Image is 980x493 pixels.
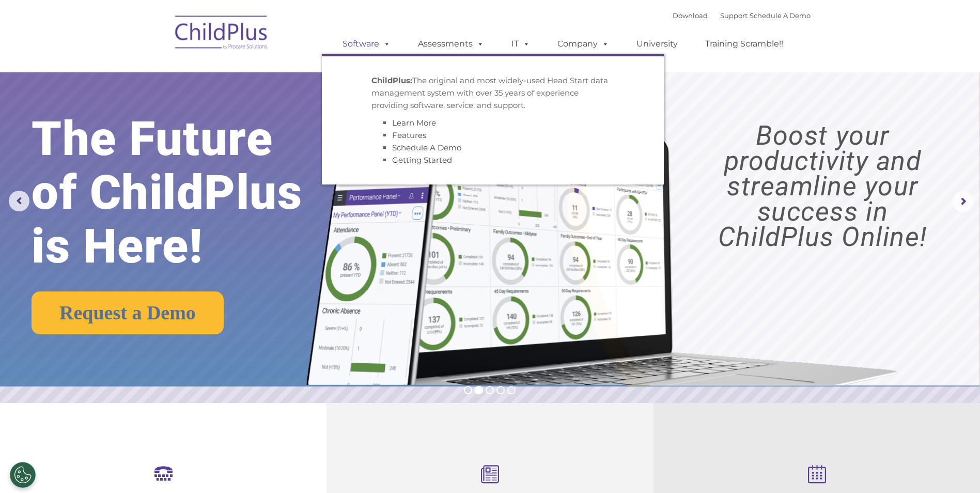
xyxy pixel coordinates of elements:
a: Support [720,11,748,20]
span: Last name [144,68,175,76]
font: | [673,11,811,20]
a: Learn More [392,118,436,128]
a: Features [392,130,426,140]
iframe: Chat Widget [811,381,980,493]
a: Company [547,34,619,54]
span: Phone number [144,111,188,118]
a: Assessments [408,34,494,54]
rs-layer: Boost your productivity and streamline your success in ChildPlus Online! [677,123,968,250]
p: The original and most widely-used Head Start data management system with over 35 years of experie... [371,74,614,112]
a: Download [673,11,708,20]
a: Software [332,34,401,54]
a: Getting Started [392,155,452,165]
a: IT [501,34,540,54]
a: University [626,34,688,54]
a: Training Scramble!! [695,34,794,54]
a: Schedule A Demo [392,143,461,152]
a: Request a Demo [32,291,224,334]
strong: ChildPlus: [371,75,412,85]
a: Schedule A Demo [750,11,811,20]
img: ChildPlus by Procare Solutions [170,8,273,60]
rs-layer: The Future of ChildPlus is Here! [32,112,345,273]
button: Cookies Settings [10,462,36,488]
